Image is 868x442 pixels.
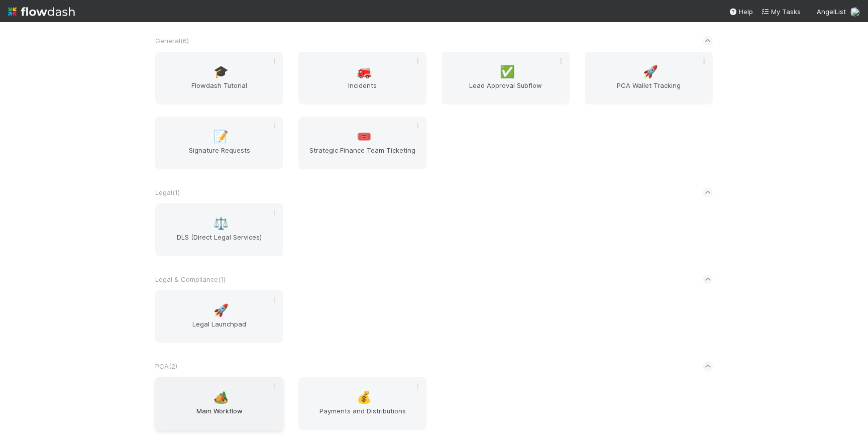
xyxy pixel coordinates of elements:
a: 🎟️Strategic Finance Team Ticketing [298,117,426,169]
span: ✅ [500,65,515,78]
span: Incidents [302,80,422,100]
span: AngelList [817,8,846,16]
span: 🚀 [643,65,658,78]
span: Signature Requests [159,145,279,165]
a: 🎓Flowdash Tutorial [155,52,283,104]
span: PCA Wallet Tracking [589,80,709,100]
a: 🚀PCA Wallet Tracking [585,52,713,104]
span: 💰 [357,391,372,404]
span: Legal Launchpad [159,319,279,339]
span: Payments and Distributions [302,406,422,426]
div: Help [729,7,753,17]
span: DLS (Direct Legal Services) [159,232,279,252]
a: 💰Payments and Distributions [298,377,426,430]
span: General ( 6 ) [155,37,189,45]
span: Flowdash Tutorial [159,80,279,100]
img: logo-inverted-e16ddd16eac7371096b0.svg [8,3,75,20]
span: Legal ( 1 ) [155,188,180,196]
span: 🚒 [357,65,372,78]
span: Lead Approval Subflow [446,80,566,100]
span: 📝 [213,130,229,143]
a: 🚒Incidents [298,52,426,104]
span: 🎟️ [357,130,372,143]
a: 🚀Legal Launchpad [155,290,283,343]
span: PCA ( 2 ) [155,362,177,370]
a: 📝Signature Requests [155,117,283,169]
span: Main Workflow [159,406,279,426]
span: ⚖️ [213,217,229,230]
a: ✅Lead Approval Subflow [442,52,570,104]
span: Legal & Compliance ( 1 ) [155,275,226,283]
a: My Tasks [761,7,801,17]
span: Strategic Finance Team Ticketing [302,145,422,165]
img: avatar_e1f102a8-6aea-40b1-874c-e2ab2da62ba9.png [850,7,860,17]
a: ⚖️DLS (Direct Legal Services) [155,203,283,256]
span: My Tasks [761,8,801,16]
span: 🏕️ [213,391,229,404]
span: 🎓 [213,65,229,78]
a: 🏕️Main Workflow [155,377,283,430]
span: 🚀 [213,304,229,317]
